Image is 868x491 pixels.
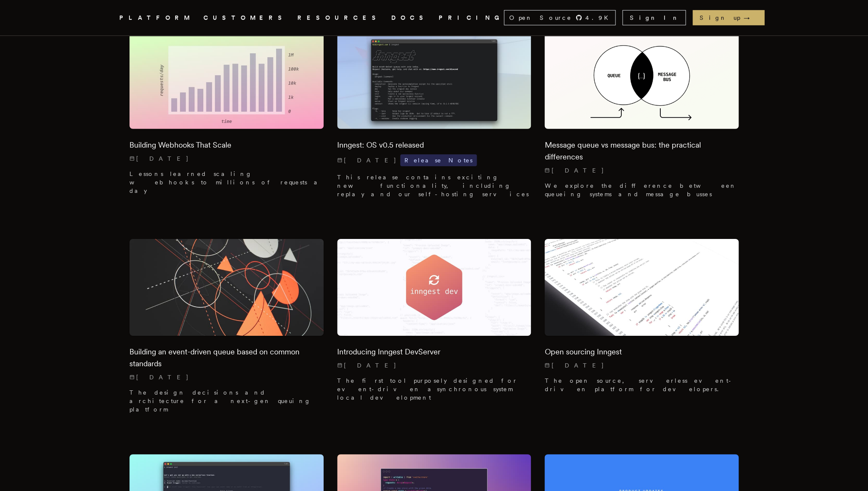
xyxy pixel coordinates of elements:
h2: Building Webhooks That Scale [129,139,324,151]
img: Featured image for Building Webhooks That Scale blog post [129,32,324,129]
a: Featured image for Building Webhooks That Scale blog postBuilding Webhooks That Scale[DATE] Lesso... [129,32,324,201]
span: → [743,14,758,22]
p: [DATE] [129,154,324,163]
button: PLATFORM [119,13,193,23]
p: [DATE] [337,154,531,166]
p: We explore the difference between queueing systems and message busses [544,181,739,198]
a: Featured image for Open sourcing Inngest blog postOpen sourcing Inngest[DATE] The open source, se... [544,239,739,400]
span: Open Source [509,14,572,22]
span: 4.9 K [585,14,613,22]
button: RESOURCES [297,13,381,23]
p: [DATE] [129,373,324,381]
img: Featured image for Building an event-driven queue based on common standards blog post [129,239,324,336]
img: Featured image for Message queue vs message bus: the practical differences blog post [544,32,739,129]
a: CUSTOMERS [203,13,287,23]
p: The open source, serverless event-driven platform for developers. [544,376,739,393]
img: Featured image for Inngest: OS v0.5 released blog post [337,32,531,129]
a: DOCS [391,13,429,23]
p: The first tool purposely designed for event-driven asynchronous system local development [337,376,531,402]
a: Featured image for Building an event-driven queue based on common standards blog postBuilding an ... [129,239,324,420]
p: This release contains exciting new functionality, including replay and our self-hosting services [337,173,531,198]
h2: Message queue vs message bus: the practical differences [544,139,739,163]
p: Lessons learned scaling webhooks to millions of requests a day [129,170,324,195]
a: Featured image for Message queue vs message bus: the practical differences blog postMessage queue... [544,32,739,205]
h2: Introducing Inngest DevServer [337,346,531,358]
a: Featured image for Inngest: OS v0.5 released blog postInngest: OS v0.5 released[DATE] Release Not... [337,32,531,205]
a: Featured image for Introducing Inngest DevServer blog postIntroducing Inngest DevServer[DATE] The... [337,239,531,409]
h2: Building an event-driven queue based on common standards [129,346,324,370]
span: Release Notes [400,154,477,166]
img: Featured image for Introducing Inngest DevServer blog post [337,239,531,336]
p: [DATE] [337,361,531,370]
a: Sign up [692,10,764,25]
h2: Open sourcing Inngest [544,346,739,358]
img: Featured image for Open sourcing Inngest blog post [544,239,739,336]
p: The design decisions and architecture for a next-gen queuing platform [129,388,324,414]
p: [DATE] [544,166,739,175]
p: [DATE] [544,361,739,370]
a: PRICING [439,13,504,23]
h2: Inngest: OS v0.5 released [337,139,531,151]
a: Sign In [622,10,686,25]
